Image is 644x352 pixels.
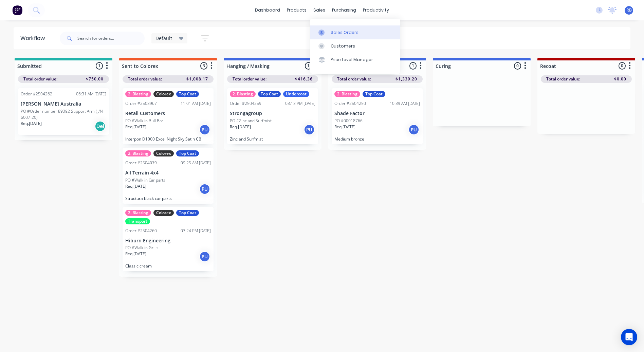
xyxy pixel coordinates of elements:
div: 2. Blasting [125,150,151,156]
div: 06:31 AM [DATE] [76,91,106,97]
p: Shade Factor [334,111,420,116]
p: Req. [DATE] [125,183,146,189]
input: Search for orders... [77,32,145,45]
div: 03:24 PM [DATE] [181,228,211,234]
div: Open Intercom Messenger [621,329,637,345]
div: Undercoat [283,91,309,97]
div: 2. BlastingColorexTop CoatTransportOrder #250426003:24 PM [DATE]Hiburn EngineeringPO #Walk in Gri... [123,207,214,272]
div: PU [199,184,210,194]
div: 2. Blasting [230,91,256,97]
div: PU [408,124,419,135]
div: Order #2504079 [125,160,157,166]
p: Strongagroup [230,111,315,116]
a: Customers [310,39,400,53]
p: Req. [DATE] [21,121,42,127]
div: 09:25 AM [DATE] [181,160,211,166]
p: Req. [DATE] [125,124,146,130]
img: Factory [12,5,22,15]
p: Interpon D1000 Excel Night Sky Satin CB [125,136,211,142]
span: $0.00 [614,76,626,82]
div: 2. Blasting [125,91,151,97]
p: Req. [DATE] [125,251,146,257]
div: Order #2504260 [125,228,157,234]
div: Colorex [153,91,174,97]
div: Order #250426206:31 AM [DATE][PERSON_NAME] AustraliaPO #Order number 89392 Support Arm (J/N 6007-... [18,88,109,135]
span: $416.36 [295,76,313,82]
div: 2. BlastingTop CoatOrder #250425010:39 AM [DATE]Shade FactorPO #00018766Req.[DATE]PUMedium bronze [332,88,423,144]
p: Req. [DATE] [334,124,355,130]
span: Total order value: [546,76,580,82]
span: Total order value: [337,76,371,82]
div: Colorex [153,150,174,156]
div: Del [95,121,106,132]
a: dashboard [252,5,283,15]
span: $750.00 [86,76,104,82]
p: PO #Order number 89392 Support Arm (J/N 6007-20) [21,108,106,121]
span: Total order value: [233,76,266,82]
div: Transport [125,218,150,224]
div: Order #2504250 [334,100,366,107]
div: 03:13 PM [DATE] [285,100,315,107]
div: Top Coat [363,91,385,97]
div: sales [310,5,329,15]
span: Total order value: [23,76,57,82]
div: 2. BlastingTop CoatUndercoatOrder #250425903:13 PM [DATE]StrongagroupPO #Zinc and SurfmistReq.[DA... [227,88,318,144]
p: Hiburn Engineering [125,238,211,244]
div: Colorex [153,210,174,216]
span: $1,008.17 [186,76,208,82]
p: Classic cream [125,263,211,268]
div: Sales Orders [331,30,358,36]
p: All Terrain 4x4 [125,170,211,176]
span: Default [155,35,172,42]
div: Top Coat [176,210,199,216]
div: Customers [331,43,355,49]
div: Top Coat [176,150,199,156]
p: [PERSON_NAME] Australia [21,101,106,107]
div: 2. BlastingColorexTop CoatOrder #250407909:25 AM [DATE]All Terrain 4x4PO #Walk in Car partsReq.[D... [123,148,214,204]
a: Sales Orders [310,25,400,39]
p: PO #00018766 [334,118,363,124]
div: PU [199,124,210,135]
p: Zinc and Surfmist [230,136,315,142]
p: PO #Walk in Car parts [125,177,165,183]
p: PO #Walk in Bull Bar [125,118,163,124]
p: PO #Zinc and Surfmist [230,118,272,124]
div: products [283,5,310,15]
div: Order #2504262 [21,91,52,97]
div: PU [199,251,210,262]
div: Top Coat [258,91,281,97]
a: Price Level Manager [310,53,400,67]
div: purchasing [329,5,360,15]
div: 11:01 AM [DATE] [181,100,211,107]
p: Req. [DATE] [230,124,251,130]
div: 2. BlastingColorexTop CoatOrder #250396711:01 AM [DATE]Retail CustomersPO #Walk in Bull BarReq.[D... [123,88,214,144]
span: RB [626,7,632,13]
div: Price Level Manager [331,57,373,63]
div: PU [304,124,315,135]
span: $1,339.20 [395,76,417,82]
div: productivity [360,5,392,15]
div: Workflow [20,34,48,42]
span: Total order value: [128,76,162,82]
div: Order #2504259 [230,100,261,107]
div: Order #2503967 [125,100,157,107]
p: PO #Walk in Grills [125,245,159,251]
div: Top Coat [176,91,199,97]
div: 2. Blasting [125,210,151,216]
p: Retail Customers [125,111,211,116]
p: Medium bronze [334,136,420,142]
div: 10:39 AM [DATE] [390,100,420,107]
div: 2. Blasting [334,91,360,97]
p: Structura black car parts [125,196,211,201]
